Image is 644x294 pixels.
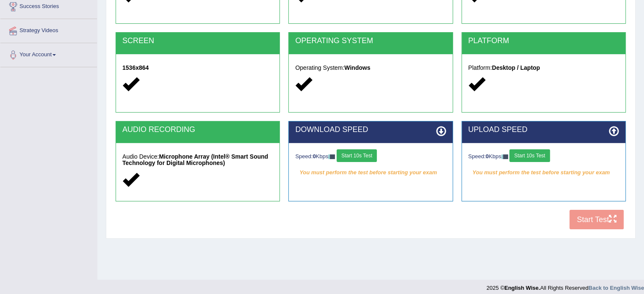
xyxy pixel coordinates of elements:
h2: AUDIO RECORDING [122,126,273,134]
em: You must perform the test before starting your exam [468,166,619,179]
strong: 0 [486,153,489,159]
h2: UPLOAD SPEED [468,126,619,134]
img: ajax-loader-fb-connection.gif [501,154,508,159]
div: 2025 © All Rights Reserved [486,280,644,292]
strong: English Wise. [504,285,540,291]
strong: 1536x864 [122,64,149,71]
a: Back to English Wise [589,285,644,291]
strong: Microphone Array (Intel® Smart Sound Technology for Digital Microphones) [122,153,268,166]
h5: Audio Device: [122,154,273,167]
h2: PLATFORM [468,37,619,45]
h2: OPERATING SYSTEM [295,37,446,45]
button: Start 10s Test [509,149,550,162]
div: Speed: Kbps [468,149,619,164]
h5: Operating System: [295,65,446,71]
h2: DOWNLOAD SPEED [295,126,446,134]
strong: Windows [344,64,370,71]
h5: Platform: [468,65,619,71]
a: Strategy Videos [0,19,97,40]
strong: 0 [313,153,316,159]
em: You must perform the test before starting your exam [295,166,446,179]
strong: Desktop / Laptop [492,64,540,71]
button: Start 10s Test [337,149,377,162]
a: Your Account [0,43,97,64]
img: ajax-loader-fb-connection.gif [328,154,335,159]
div: Speed: Kbps [295,149,446,164]
h2: SCREEN [122,37,273,45]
